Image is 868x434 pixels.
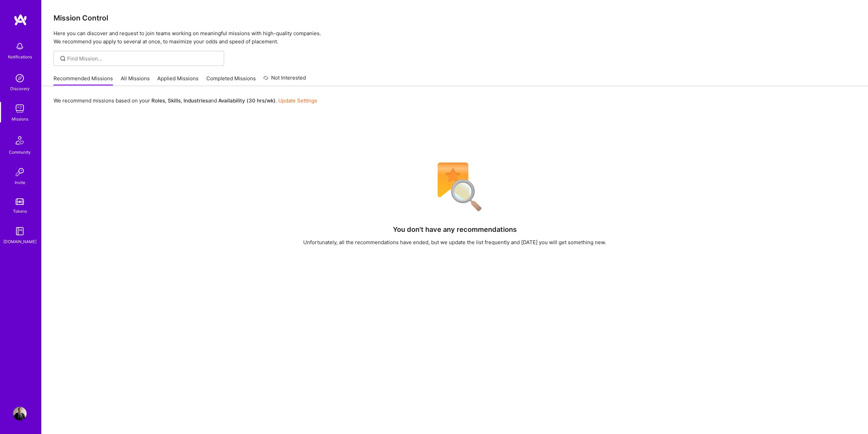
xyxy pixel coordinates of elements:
[16,198,24,205] img: tokens
[13,40,27,53] img: bell
[13,224,27,238] img: guide book
[263,74,306,86] a: Not Interested
[13,165,27,179] img: Invite
[206,75,256,86] a: Completed Missions
[13,71,27,85] img: discovery
[12,115,28,123] div: Missions
[13,208,27,215] div: Tokens
[15,179,25,186] div: Invite
[121,75,150,86] a: All Missions
[54,29,856,46] p: Here you can discover and request to join teams working on meaningful missions with high-quality ...
[303,239,606,246] div: Unfortunately, all the recommendations have ended, but we update the list frequently and [DATE] y...
[59,55,67,62] i: icon SearchGrey
[183,97,208,104] b: Industries
[3,238,36,245] div: [DOMAIN_NAME]
[393,225,517,234] h4: You don't have any recommendations
[13,407,27,420] img: User Avatar
[426,158,484,216] img: No Results
[11,407,28,420] a: User Avatar
[9,149,31,156] div: Community
[13,102,27,115] img: teamwork
[8,53,32,60] div: Notifications
[54,75,113,86] a: Recommended Missions
[67,55,219,62] input: Find Mission...
[278,97,317,104] a: Update Settings
[10,85,30,92] div: Discovery
[12,132,28,149] img: Community
[157,75,198,86] a: Applied Missions
[14,14,27,26] img: logo
[54,97,317,104] p: We recommend missions based on your , , and .
[168,97,181,104] b: Skills
[151,97,165,104] b: Roles
[54,14,856,22] h3: Mission Control
[218,97,276,104] b: Availability (30 hrs/wk)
